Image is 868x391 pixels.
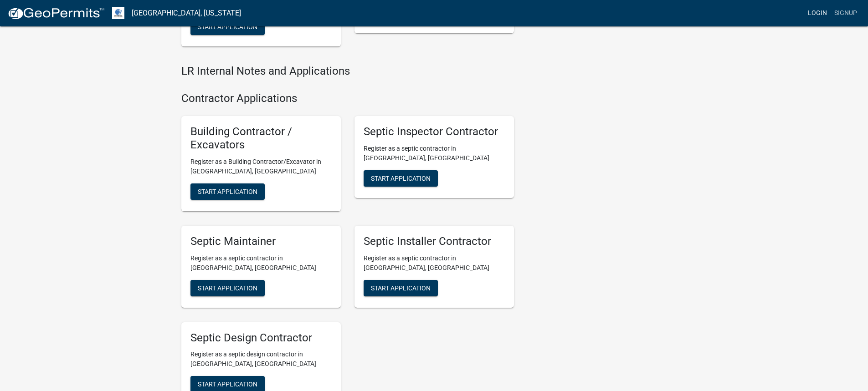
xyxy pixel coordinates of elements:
[364,235,505,248] h5: Septic Installer Contractor
[364,125,505,138] h5: Septic Inspector Contractor
[190,157,332,176] p: Register as a Building Contractor/Excavator in [GEOGRAPHIC_DATA], [GEOGRAPHIC_DATA]
[190,183,265,200] button: Start Application
[132,5,241,21] a: [GEOGRAPHIC_DATA], [US_STATE]
[181,92,514,105] h4: Contractor Applications
[831,5,861,22] a: Signup
[181,65,514,78] h4: LR Internal Notes and Applications
[804,5,831,22] a: Login
[198,188,257,195] span: Start Application
[198,381,257,388] span: Start Application
[371,174,431,182] span: Start Application
[190,19,265,35] button: Start Application
[190,235,332,248] h5: Septic Maintainer
[190,280,265,296] button: Start Application
[190,350,332,369] p: Register as a septic design contractor in [GEOGRAPHIC_DATA], [GEOGRAPHIC_DATA]
[190,125,332,152] h5: Building Contractor / Excavators
[190,254,332,273] p: Register as a septic contractor in [GEOGRAPHIC_DATA], [GEOGRAPHIC_DATA]
[190,331,332,345] h5: Septic Design Contractor
[364,254,505,273] p: Register as a septic contractor in [GEOGRAPHIC_DATA], [GEOGRAPHIC_DATA]
[364,170,438,187] button: Start Application
[371,284,431,291] span: Start Application
[112,7,124,19] img: Otter Tail County, Minnesota
[364,144,505,163] p: Register as a septic contractor in [GEOGRAPHIC_DATA], [GEOGRAPHIC_DATA]
[364,280,438,296] button: Start Application
[198,284,257,291] span: Start Application
[198,23,257,30] span: Start Application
